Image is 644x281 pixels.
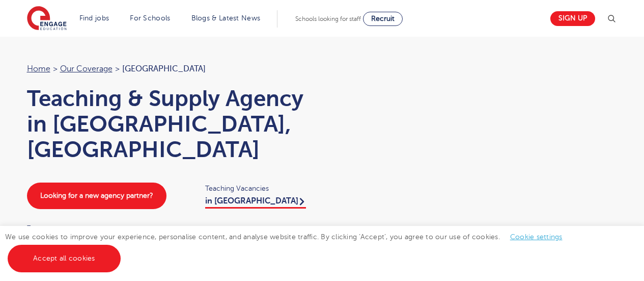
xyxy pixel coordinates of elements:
a: For Schools [130,14,170,22]
a: Our coverage [60,64,113,73]
a: Looking for a new agency partner? [27,183,166,209]
a: Recruit [363,12,403,26]
a: Sign up [550,11,595,26]
a: Find jobs [79,14,109,22]
span: We use cookies to improve your experience, personalise content, and analyse website traffic. By c... [5,233,573,262]
a: Accept all cookies [8,245,121,272]
span: Teaching Vacancies [205,183,312,194]
a: in [GEOGRAPHIC_DATA] [205,196,306,209]
span: Recruit [371,15,395,22]
a: Home [27,64,50,73]
img: Engage Education [27,6,67,32]
a: Blogs & Latest News [191,14,261,22]
span: [GEOGRAPHIC_DATA] [122,64,206,73]
nav: breadcrumb [27,62,312,75]
span: Schools looking for staff [295,15,361,22]
span: > [53,64,58,73]
h1: Teaching & Supply Agency in [GEOGRAPHIC_DATA], [GEOGRAPHIC_DATA] [27,86,312,162]
a: Cookie settings [510,233,563,241]
span: > [115,64,120,73]
a: 0113 323 7633 [27,223,140,239]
